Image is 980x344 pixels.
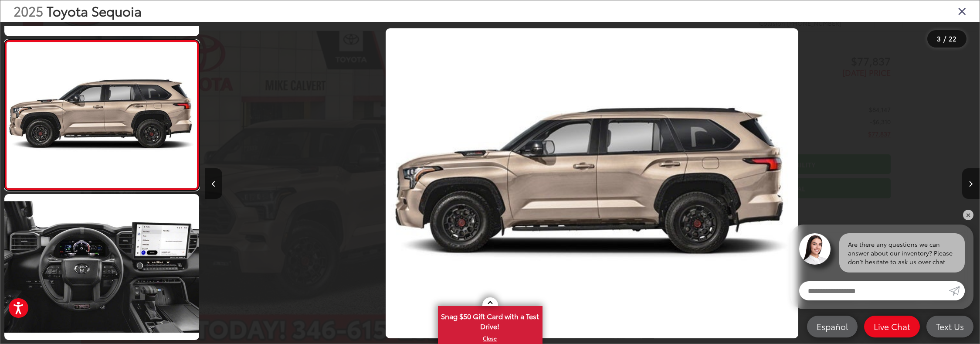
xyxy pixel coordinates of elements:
span: 2025 [14,1,43,20]
span: Español [812,321,852,332]
span: 22 [949,34,957,43]
span: Toyota Sequoia [47,1,142,20]
img: 2025 Toyota Sequoia TRD Pro [386,28,798,338]
span: Snag $50 Gift Card with a Test Drive! [439,307,542,334]
span: Live Chat [869,321,915,332]
a: Live Chat [864,316,920,337]
a: Español [807,316,858,337]
span: Text Us [932,321,968,332]
input: Enter your message [799,281,949,300]
a: Submit [949,281,965,300]
a: Text Us [926,316,973,337]
button: Previous image [205,168,222,199]
span: / [943,36,947,42]
img: Agent profile photo [799,233,831,265]
span: 3 [937,34,941,43]
div: Are there any questions we can answer about our inventory? Please don't hesitate to ask us over c... [839,233,965,272]
img: 2025 Toyota Sequoia TRD Pro [3,192,201,341]
div: 2025 Toyota Sequoia TRD Pro 2 [205,28,980,338]
img: 2025 Toyota Sequoia TRD Pro [5,42,199,188]
i: Close gallery [958,5,966,17]
button: Next image [962,168,980,199]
